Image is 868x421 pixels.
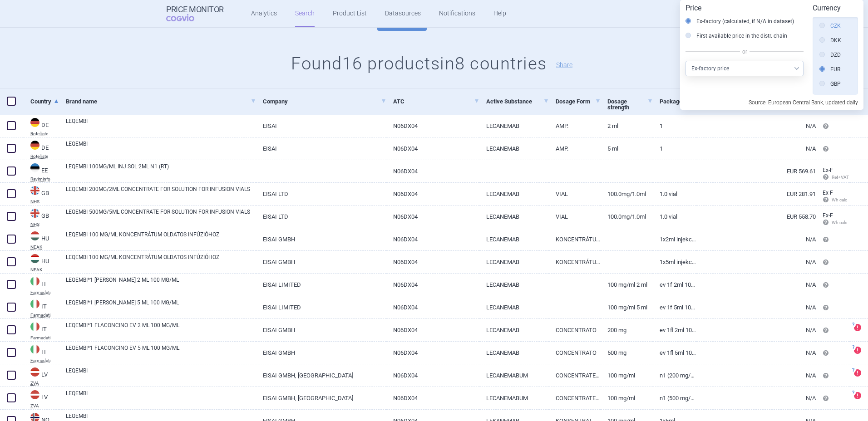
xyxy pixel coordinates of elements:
a: N06DX04 [386,274,479,296]
span: or [740,47,750,56]
a: N06DX04 [386,183,479,205]
a: LEQEMBI 100 MG/ML KONCENTRÁTUM OLDATOS INFÚZIÓHOZ [66,230,256,247]
img: United Kingdom [30,209,39,218]
a: EV 1F 2ML 100MG/ML [653,274,696,296]
a: LEQEMBI 100MG/ML INJ SOL 2ML N1 (RT) [66,162,256,179]
img: Italy [30,299,39,308]
img: United Kingdom [30,186,39,195]
a: EISAI [256,137,386,160]
a: LEQEMBI [66,140,256,156]
a: GBGBNHS [24,208,59,227]
a: 500 mg [601,342,653,364]
img: Germany [30,118,39,127]
a: N/A [696,274,816,296]
a: 100.0mg/1.0ml [601,183,653,205]
a: HUHUNEAK [24,230,59,250]
a: ? [854,324,865,331]
a: LECANEMAB [479,251,549,273]
a: Active Substance [486,90,549,113]
a: ? [854,392,865,399]
a: ITITFarmadati [24,276,59,295]
a: EISAI LIMITED [256,296,386,318]
a: Brand name [66,90,256,113]
a: Dosage Form [556,90,601,113]
span: Wh calc [823,197,847,202]
a: VIAL [549,206,601,228]
a: N/A [696,319,816,341]
a: Dosage strength [607,90,653,118]
span: COGVIO [166,14,207,21]
label: First available price in the distr. chain [686,31,787,40]
a: HUHUNEAK [24,253,59,272]
a: N06DX04 [386,137,479,160]
a: CONCENTRATE FOR SOLUTION FOR INFUSION [549,364,601,387]
label: Ex-factory (calculated, if N/A in dataset) [686,17,794,26]
a: N/A [696,364,816,387]
a: CONCENTRATE FOR SOLUTION FOR INFUSION [549,387,601,409]
abbr: ZVA — Online database developed by State Agency of Medicines Republic of Latvia. [30,381,59,386]
a: CONCENTRATO [549,319,601,341]
a: LEQEMBI 500MG/5ML CONCENTRATE FOR SOLUTION FOR INFUSION VIALS [66,208,256,224]
a: LECANEMAB [479,115,549,137]
a: EISAI LTD [256,183,386,205]
label: DKK [819,36,841,45]
abbr: ZVA — Online database developed by State Agency of Medicines Republic of Latvia. [30,404,59,408]
span: Wh calc [823,220,847,225]
a: LEQEMBI 200MG/2ML CONCENTRATE FOR SOLUTION FOR INFUSION VIALS [66,185,256,201]
a: LEQEMBI*1 [PERSON_NAME] 5 ML 100 MG/ML [66,299,256,315]
a: N/A [696,296,816,318]
span: ? [850,390,856,396]
a: N06DX04 [386,364,479,387]
a: ? [854,347,865,354]
a: DEDERote liste [24,117,59,136]
span: Ex-factory price [823,190,833,196]
label: GBP [819,79,841,88]
a: 5 ml [601,137,653,160]
a: EISAI GMBH [256,251,386,273]
strong: Price Monitor [166,5,224,14]
a: 1 [653,115,696,137]
a: LECANEMAB [479,296,549,318]
a: KONCENTRÁTUM OLDATOS INFÚZIÓHOZ [549,251,601,273]
a: LEQEMBI*1 FLACONCINO EV 5 ML 100 MG/ML [66,344,256,360]
a: Price MonitorCOGVIO [166,5,224,22]
a: N06DX04 [386,296,479,318]
a: LEQEMBI [66,389,256,406]
a: Ex-F Wh calc [816,209,849,230]
img: Italy [30,277,39,286]
img: Estonia [30,163,39,172]
span: ? [850,345,856,350]
span: Ret+VAT calc [823,175,858,180]
a: N06DX04 [386,160,479,182]
a: N1 (500 mg/5 ml) [653,387,696,409]
a: LECANEMAB [479,228,549,250]
img: Latvia [30,367,39,377]
a: LVLVZVA [24,389,59,408]
a: LECANEMAB [479,274,549,296]
a: N06DX04 [386,387,479,409]
a: EISAI LIMITED [256,274,386,296]
abbr: Rote liste — Rote liste database by the Federal Association of the Pharmaceutical Industry, Germany. [30,154,59,159]
span: ? [850,322,856,328]
a: 200 mg [601,319,653,341]
a: 1x2ml injekciós üvegben [653,228,696,250]
a: 100 MG/ML 5 ML [601,296,653,318]
a: EISAI GMBH, [GEOGRAPHIC_DATA] [256,387,386,409]
a: 100 mg/ml [601,364,653,387]
span: Ex-factory price [823,212,833,219]
strong: Price [686,4,701,12]
abbr: Farmadati — Online database developed by Farmadati Italia S.r.l., Italia. [30,313,59,318]
a: LEQEMBI*1 [PERSON_NAME] 2 ML 100 MG/ML [66,276,256,292]
a: N06DX04 [386,115,479,137]
strong: Currency [813,4,841,12]
img: Italy [30,322,39,331]
a: Country [30,90,59,113]
a: EISAI [256,115,386,137]
a: 1.0 vial [653,206,696,228]
span: ? [850,367,856,373]
a: N06DX04 [386,228,479,250]
label: CZK [819,21,841,30]
span: Ex-factory price [823,167,833,173]
a: EISAI GMBH, [GEOGRAPHIC_DATA] [256,364,386,387]
p: Source: European Central Bank, updated daily [686,95,858,106]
